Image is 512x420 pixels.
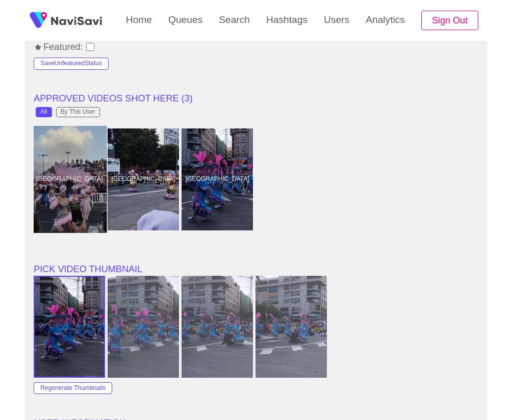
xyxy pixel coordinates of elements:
[51,15,102,25] img: fireSpot
[108,128,182,230] a: [GEOGRAPHIC_DATA]Plaza de Europa
[34,264,478,276] li: PICK VIDEO THUMBNAIL
[255,276,327,378] img: Plaza de Europa thumbnail 4
[34,93,478,105] li: APPROVED VIDEOS SHOT HERE ( 3 )
[35,277,104,377] img: Plaza de Europa thumbnail 1
[34,382,112,395] button: Regenerate Thumbnails
[34,128,108,230] a: [GEOGRAPHIC_DATA]Plaza de Europa
[40,109,47,116] div: All
[182,128,255,230] a: [GEOGRAPHIC_DATA]Plaza de Europa
[421,11,478,31] button: Sign Out
[182,276,253,378] img: Plaza de Europa thumbnail 3
[25,8,51,33] img: fireSpot
[34,58,109,70] button: SaveUnfeaturedStatus
[108,276,179,378] img: Plaza de Europa thumbnail 2
[34,42,84,52] span: Featured:
[61,109,95,116] div: By This User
